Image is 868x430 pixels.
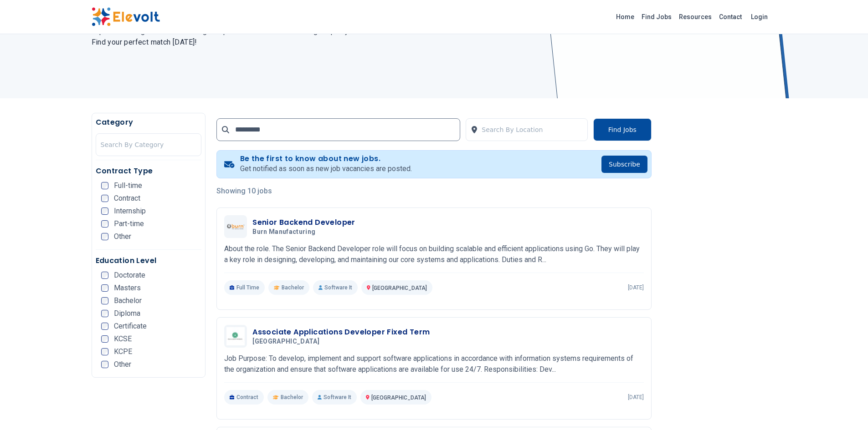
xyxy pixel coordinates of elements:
[281,394,303,401] span: Bachelor
[114,284,141,292] span: Masters
[663,149,777,422] iframe: Advertisement
[252,338,319,346] span: [GEOGRAPHIC_DATA]
[114,220,144,228] span: Part-time
[252,217,355,228] h3: Senior Backend Developer
[224,280,265,295] p: Full Time
[101,348,108,355] input: KCPE
[114,182,142,189] span: Full-time
[282,284,304,291] span: Bachelor
[224,243,644,265] p: About the role. The Senior Backend Developer role will focus on building scalable and efficient a...
[371,395,426,401] span: [GEOGRAPHIC_DATA]
[822,386,868,430] iframe: Chat Widget
[101,182,108,189] input: Full-time
[101,195,108,202] input: Contract
[114,310,140,317] span: Diploma
[224,390,264,405] p: Contract
[628,284,644,291] p: [DATE]
[252,228,315,236] span: Burn Manufacturing
[240,163,412,174] p: Get notified as soon as new job vacancies are posted.
[101,297,108,304] input: Bachelor
[216,186,652,197] p: Showing 10 jobs
[101,310,108,317] input: Diploma
[224,215,644,295] a: Burn ManufacturingSenior Backend DeveloperBurn ManufacturingAbout the role. The Senior Backend De...
[114,272,145,279] span: Doctorate
[593,118,652,141] button: Find Jobs
[745,8,773,26] a: Login
[226,223,245,229] img: Burn Manufacturing
[226,327,245,345] img: Aga khan University
[638,10,675,24] a: Find Jobs
[92,7,160,26] img: Elevolt
[313,280,358,295] p: Software It
[114,195,140,202] span: Contract
[101,284,108,292] input: Masters
[101,207,108,215] input: Internship
[372,285,427,291] span: [GEOGRAPHIC_DATA]
[114,323,147,330] span: Certificate
[114,207,146,215] span: Internship
[715,10,745,24] a: Contact
[675,10,715,24] a: Resources
[101,361,108,368] input: Other
[312,390,357,405] p: Software It
[101,272,108,279] input: Doctorate
[114,361,131,368] span: Other
[96,166,202,177] h5: Contract Type
[101,335,108,343] input: KCSE
[114,233,131,240] span: Other
[612,10,638,24] a: Home
[601,156,647,173] button: Subscribe
[252,327,430,338] h3: Associate Applications Developer Fixed Term
[628,394,644,401] p: [DATE]
[101,323,108,330] input: Certificate
[101,233,108,240] input: Other
[101,220,108,228] input: Part-time
[224,325,644,405] a: Aga khan UniversityAssociate Applications Developer Fixed Term[GEOGRAPHIC_DATA]Job Purpose: To de...
[114,335,132,343] span: KCSE
[224,353,644,375] p: Job Purpose: To develop, implement and support software applications in accordance with informati...
[114,297,142,304] span: Bachelor
[240,154,412,163] h4: Be the first to know about new jobs.
[114,348,132,355] span: KCPE
[96,117,202,128] h5: Category
[92,26,423,48] h2: Explore exciting roles with leading companies and take the next big step in your career. Find you...
[96,255,202,266] h5: Education Level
